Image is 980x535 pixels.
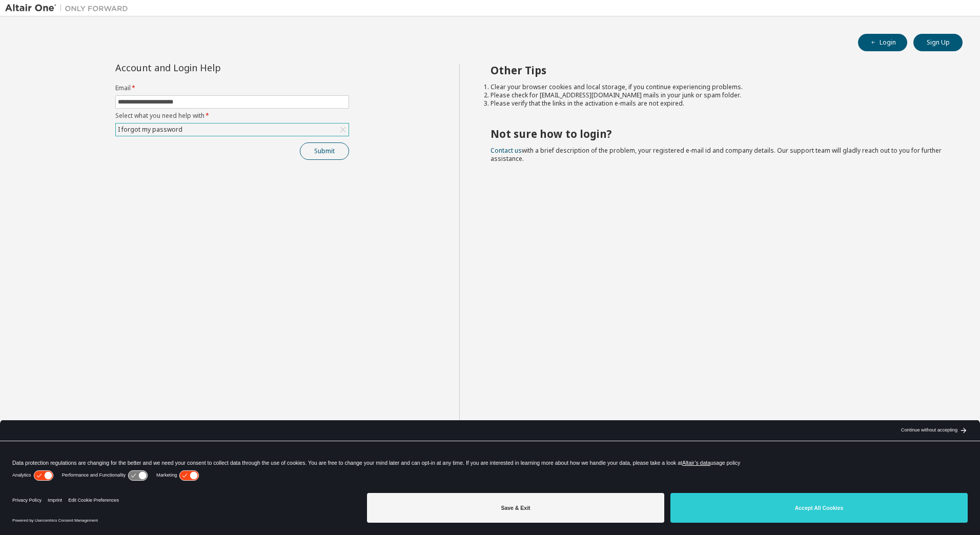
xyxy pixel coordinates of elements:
li: Clear your browser cookies and local storage, if you continue experiencing problems. [491,83,945,91]
div: I forgot my password [116,124,349,136]
img: Altair One [5,3,133,13]
label: Email [115,84,349,92]
button: Submit [300,142,349,160]
div: Account and Login Help [115,64,302,72]
h2: Not sure how to login? [491,127,945,140]
button: Sign Up [913,34,963,51]
h2: Other Tips [491,64,945,77]
span: with a brief description of the problem, your registered e-mail id and company details. Our suppo... [491,146,942,163]
label: Select what you need help with [115,112,349,120]
li: Please verify that the links in the activation e-mails are not expired. [491,99,945,108]
button: Login [858,34,907,51]
li: Please check for [EMAIL_ADDRESS][DOMAIN_NAME] mails in your junk or spam folder. [491,91,945,99]
div: I forgot my password [116,124,184,135]
a: Contact us [491,146,522,155]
